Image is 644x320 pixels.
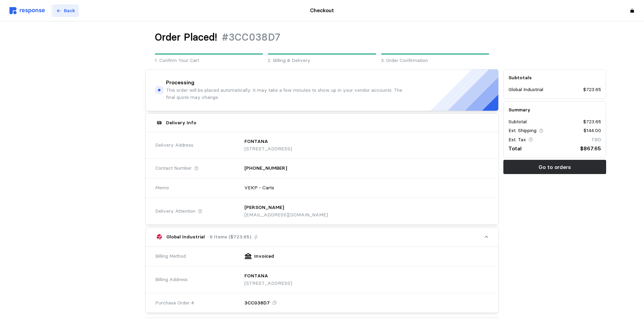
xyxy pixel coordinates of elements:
[244,204,284,211] p: [PERSON_NAME]
[268,57,376,64] p: 2. Billing & Delivery
[52,4,79,17] button: Back
[539,163,571,171] p: Go to orders
[155,31,217,44] h1: Order Placed!
[508,136,526,144] p: Est. Tax
[244,280,292,287] p: [STREET_ADDRESS]
[244,138,268,145] p: FONTANA
[508,144,522,153] p: Total
[508,86,543,93] p: Global Industrial
[166,119,196,126] h5: Delivery Info
[244,272,268,280] p: FONTANA
[155,276,188,283] span: Billing Address
[508,118,527,126] p: Subtotal
[244,299,270,307] p: 3CC038D7
[583,127,601,134] p: $144.00
[155,253,186,260] span: Billing Method
[155,299,194,307] span: Purchase Order #
[64,7,75,15] p: Back
[503,160,606,174] button: Go to orders
[244,165,287,172] p: [PHONE_NUMBER]
[146,247,498,313] div: Global Industrial· 6 Items ($723.65)
[583,118,601,126] p: $723.65
[583,86,601,93] p: $723.65
[155,165,192,172] span: Contact Number
[244,145,292,153] p: [STREET_ADDRESS]
[166,233,205,241] p: Global Industrial
[155,142,193,149] span: Delivery Address
[508,127,536,134] p: Est. Shipping
[146,228,498,247] button: Global Industrial· 6 Items ($723.65)
[310,7,334,15] h4: Checkout
[244,211,328,219] p: [EMAIL_ADDRESS][DOMAIN_NAME]
[155,184,169,192] span: Memo
[254,253,274,260] p: Invoiced
[155,57,263,64] p: 1. Confirm Your Cart
[222,31,280,44] h1: #3CC038D7
[9,7,45,14] img: svg%3e
[508,74,601,81] h5: Subtotals
[166,87,406,101] p: This order will be placed automatically. It may take a few minutes to show up in your vendor acco...
[244,184,274,192] p: VEKP - Carts
[207,233,251,241] p: · 6 Items ($723.65)
[591,136,601,144] p: TBD
[508,106,601,113] h5: Summary
[166,79,194,87] h4: Processing
[381,57,489,64] p: 3. Order Confirmation
[580,144,601,153] p: $867.65
[155,208,195,215] span: Delivery Attention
